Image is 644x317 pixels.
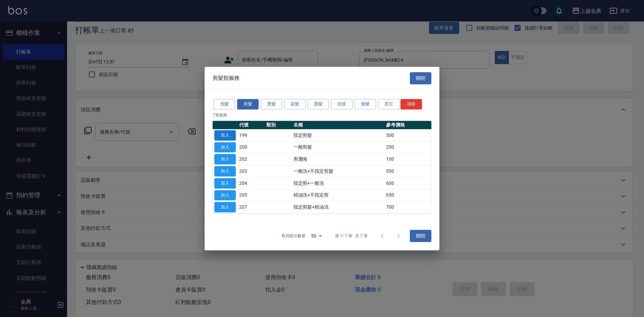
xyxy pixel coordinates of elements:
[308,227,324,245] div: 50
[214,202,236,212] button: 加入
[237,165,265,177] td: 203
[410,72,431,85] button: 關閉
[214,154,236,164] button: 加入
[355,99,376,109] button: 接髮
[378,99,399,109] button: 其它
[213,75,239,82] span: 剪髮類服務
[292,189,384,201] td: 精油洗+不指定剪
[335,233,368,239] p: 第 1–7 筆 共 7 筆
[284,99,306,109] button: 染髮
[237,99,259,109] button: 剪髮
[384,121,431,129] th: 參考價格
[384,141,431,153] td: 250
[237,129,265,141] td: 199
[237,177,265,189] td: 204
[292,177,384,189] td: 指定剪+一般洗
[214,130,236,141] button: 加入
[308,99,329,109] button: 護髮
[384,129,431,141] td: 300
[237,121,265,129] th: 代號
[237,189,265,201] td: 205
[261,99,282,109] button: 燙髮
[384,153,431,165] td: 100
[292,141,384,153] td: 一般剪髮
[331,99,353,109] button: 頭皮
[410,230,431,242] button: 關閉
[384,201,431,213] td: 700
[400,99,422,109] button: 清除
[292,165,384,177] td: 一般洗+不指定剪髮
[265,121,292,129] th: 類別
[213,112,431,118] p: 7 筆服務
[384,165,431,177] td: 550
[292,129,384,141] td: 指定剪髮
[292,121,384,129] th: 名稱
[214,166,236,176] button: 加入
[237,201,265,213] td: 207
[384,189,431,201] td: 650
[214,99,235,109] button: 洗髮
[237,153,265,165] td: 202
[214,190,236,201] button: 加入
[281,233,306,239] p: 每頁顯示數量
[214,142,236,153] button: 加入
[384,177,431,189] td: 600
[237,141,265,153] td: 200
[292,153,384,165] td: 剪瀏海
[292,201,384,213] td: 指定剪髮+精油洗
[214,178,236,189] button: 加入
